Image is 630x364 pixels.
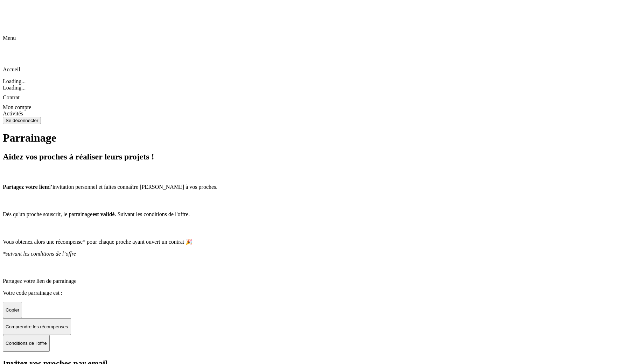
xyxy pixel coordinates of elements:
span: Dès qu'un proche souscrit, le parrainage [3,211,92,217]
span: Votre code parrainage est : [3,290,62,296]
button: Copier [3,302,22,319]
span: Loading... [3,85,26,91]
p: Partagez votre lien de parrainage [3,278,627,284]
span: est validé [92,211,115,217]
button: Se déconnecter [3,117,41,124]
p: Comprendre les récompenses [6,324,68,329]
h1: Parrainage [3,131,627,144]
span: Loading... [3,78,26,84]
span: Menu [3,35,16,41]
div: Se déconnecter [6,118,38,123]
span: Partagez votre lien [3,184,48,190]
button: Conditions de l’offre [3,335,50,352]
p: Conditions de l’offre [6,341,47,346]
button: Comprendre les récompenses [3,318,71,335]
p: *suivant les conditions de l’offre [3,251,627,257]
span: d’invitation personnel et faites connaître [PERSON_NAME] à vos proches. [48,184,218,190]
span: Contrat [3,94,20,100]
span: . Suivant les conditions de l'offre. [115,211,190,217]
span: Activités [3,110,23,116]
h2: Aidez vos proches à réaliser leurs projets ! [3,152,627,162]
p: Copier [6,307,19,313]
p: Accueil [3,66,627,73]
span: Vous obtenez alors une récompense* pour chaque proche ayant ouvert un contrat 🎉 [3,239,192,245]
span: Mon compte [3,104,31,110]
div: Accueil [3,51,627,73]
